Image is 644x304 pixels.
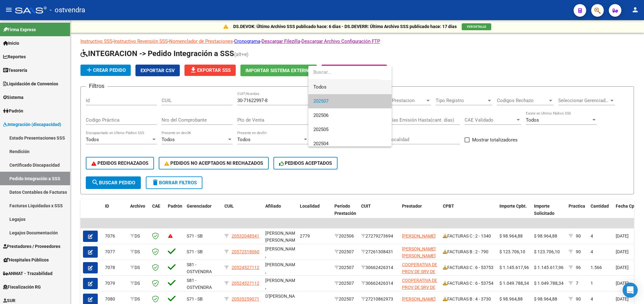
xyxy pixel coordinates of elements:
[313,98,328,104] span: 202507
[313,80,387,94] span: Todos
[313,127,328,132] span: 202505
[313,141,328,146] span: 202504
[313,112,328,118] span: 202506
[308,65,379,79] input: dropdown search
[623,283,638,298] div: Open Intercom Messenger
